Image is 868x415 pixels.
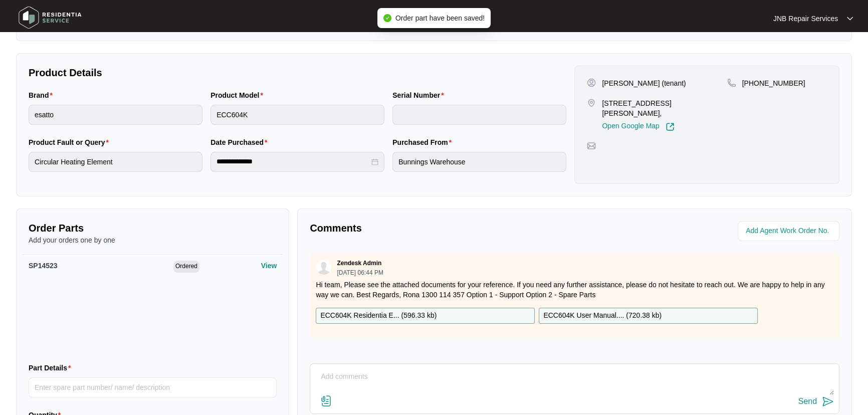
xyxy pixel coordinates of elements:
span: Ordered [173,261,199,273]
label: Brand [29,90,57,100]
input: Date Purchased [216,156,369,167]
img: map-pin [587,98,596,107]
img: residentia service logo [15,3,85,33]
p: [STREET_ADDRESS][PERSON_NAME], [602,98,727,118]
p: Zendesk Admin [337,259,381,267]
p: [DATE] 06:44 PM [337,270,383,276]
p: ECC604K User Manual.... ( 720.38 kb ) [543,310,662,321]
label: Part Details [29,363,75,373]
img: Link-External [666,122,675,131]
div: Send [798,397,817,406]
p: Order Parts [29,221,277,235]
input: Product Fault or Query [29,152,202,172]
img: dropdown arrow [847,16,853,21]
p: Hi team, Please see the attached documents for your reference. If you need any further assistance... [316,280,833,300]
span: SP14523 [29,262,58,270]
label: Serial Number [392,90,448,100]
p: Product Details [29,66,566,80]
img: map-pin [727,78,736,87]
input: Add Agent Work Order No. [746,225,833,237]
p: View [261,261,277,271]
p: JNB Repair Services [773,14,838,24]
img: user-pin [587,78,596,87]
p: [PHONE_NUMBER] [742,78,805,88]
span: Order part have been saved! [395,14,485,22]
p: Add your orders one by one [29,235,277,245]
input: Brand [29,105,202,125]
input: Serial Number [392,105,566,125]
input: Purchased From [392,152,566,172]
label: Product Model [210,90,267,100]
img: file-attachment-doc.svg [320,395,332,407]
label: Date Purchased [210,137,271,147]
img: user.svg [316,260,331,275]
button: Send [798,395,834,408]
p: ECC604K Residentia E... ( 596.33 kb ) [320,310,437,321]
img: send-icon.svg [822,395,834,407]
input: Part Details [29,377,277,397]
p: Comments [310,221,567,235]
label: Product Fault or Query [29,137,113,147]
a: Open Google Map [602,122,674,131]
img: map-pin [587,141,596,150]
input: Product Model [210,105,384,125]
label: Purchased From [392,137,456,147]
p: [PERSON_NAME] (tenant) [602,78,686,88]
span: check-circle [383,14,391,22]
